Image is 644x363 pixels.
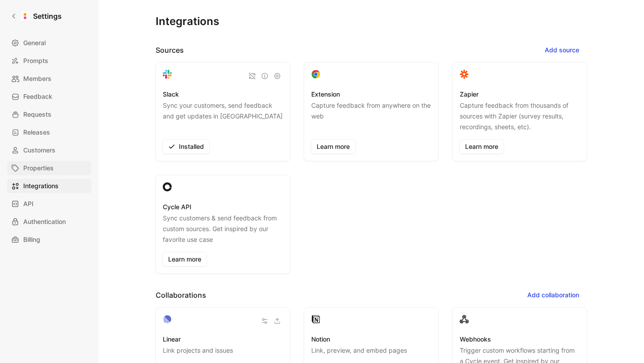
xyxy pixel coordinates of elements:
a: Learn more [163,252,207,266]
h3: Webhooks [460,334,491,345]
h3: Zapier [460,89,479,100]
span: Customers [23,145,55,156]
p: Sync customers & send feedback from custom sources. Get inspired by our favorite use case [163,213,283,245]
a: Properties [7,161,91,175]
span: Members [23,73,51,84]
a: Billing [7,232,91,247]
h3: Cycle API [163,202,191,212]
p: Sync your customers, send feedback and get updates in [GEOGRAPHIC_DATA] [163,100,283,132]
span: Requests [23,109,51,120]
span: Prompts [23,55,48,66]
button: Add source [537,43,587,57]
span: Releases [23,127,50,138]
h3: Linear [163,334,181,345]
a: Members [7,72,91,86]
h1: Integrations [156,14,219,29]
span: Billing [23,234,40,245]
button: Add collaboration [520,288,587,302]
h2: Collaborations [156,290,206,300]
a: Prompts [7,54,91,68]
a: Settings [7,7,65,25]
a: API [7,197,91,211]
a: Customers [7,143,91,157]
a: Integrations [7,179,91,193]
button: Installed [163,139,209,154]
a: Authentication [7,215,91,229]
span: Feedback [23,91,52,102]
span: General [23,38,46,48]
a: General [7,36,91,50]
p: Capture feedback from anywhere on the web [311,100,431,132]
span: Add source [545,45,579,55]
span: API [23,198,34,209]
h1: Settings [33,11,62,21]
h2: Sources [156,45,184,55]
h3: Extension [311,89,340,100]
a: Learn more [311,139,355,154]
a: Requests [7,107,91,122]
h3: Slack [163,89,179,100]
a: Feedback [7,89,91,104]
a: Releases [7,125,91,139]
h3: Notion [311,334,330,345]
span: Integrations [23,181,59,191]
a: Learn more [460,139,504,154]
span: Authentication [23,216,66,227]
p: Capture feedback from thousands of sources with Zapier (survey results, recordings, sheets, etc). [460,100,580,132]
span: Add collaboration [527,290,579,300]
span: Properties [23,163,54,173]
span: Installed [168,141,204,152]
